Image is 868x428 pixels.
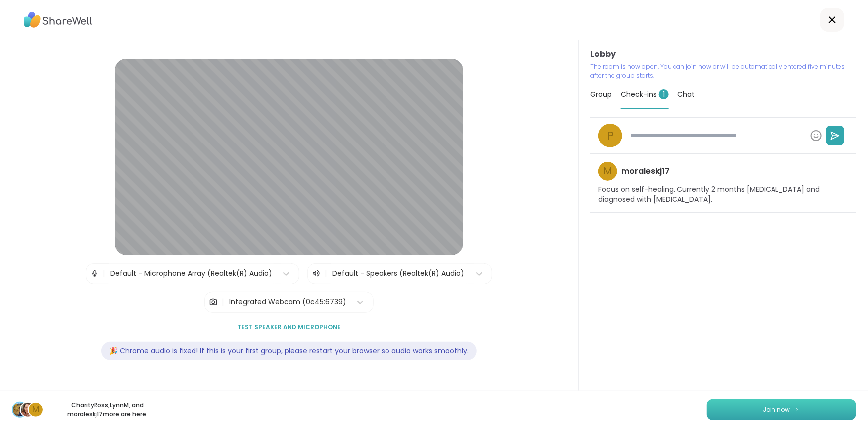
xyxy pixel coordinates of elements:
p: Focus on self-healing. Currently 2 months [MEDICAL_DATA] and diagnosed with [MEDICAL_DATA]. [598,185,848,204]
span: Join now [763,405,790,414]
button: Test speaker and microphone [233,317,345,338]
span: m [32,403,39,416]
img: LynnM [21,403,35,417]
span: P [607,127,614,144]
span: | [325,268,327,280]
span: | [103,264,105,284]
img: ShareWell Logo [24,8,92,31]
button: Join now [707,399,856,420]
h3: Lobby [590,48,856,60]
p: CharityRoss , LynnM , and moraleskj17 more are here. [52,401,163,419]
span: m [604,164,612,179]
div: 🎉 Chrome audio is fixed! If this is your first group, please restart your browser so audio works ... [101,342,477,360]
img: Camera [209,292,218,312]
img: CharityRoss [13,403,27,417]
div: Integrated Webcam (0c45:6739) [229,297,346,307]
h4: moraleskj17 [621,166,670,177]
span: Check-ins [621,89,669,99]
img: ShareWell Logomark [794,407,800,412]
span: 1 [659,89,669,99]
span: Test speaker and microphone [237,323,341,332]
div: Default - Microphone Array (Realtek(R) Audio) [110,268,272,279]
span: Chat [677,89,695,99]
span: Group [590,89,612,99]
p: The room is now open. You can join now or will be automatically entered five minutes after the gr... [590,62,856,80]
img: Microphone [90,264,99,284]
span: | [222,292,224,312]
